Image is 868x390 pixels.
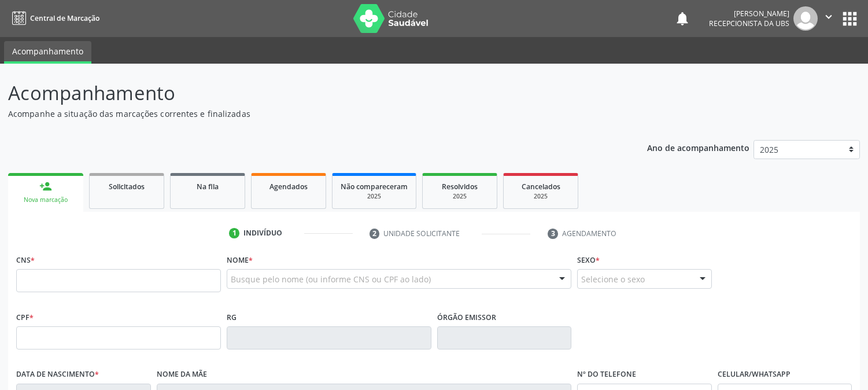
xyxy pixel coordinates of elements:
span: Central de Marcação [30,13,99,23]
div: 2025 [512,192,570,201]
div: 1 [229,228,239,238]
div: 2025 [431,192,489,201]
p: Ano de acompanhamento [647,140,749,154]
label: RG [227,308,237,326]
label: CPF [16,308,34,326]
span: Solicitados [109,182,145,192]
i:  [822,10,835,23]
span: Na fila [197,182,219,192]
label: Sexo [577,251,600,269]
a: Central de Marcação [8,9,99,28]
div: person_add [39,180,52,193]
span: Busque pelo nome (ou informe CNS ou CPF ao lado) [231,273,431,285]
button: notifications [674,10,690,27]
span: Cancelados [522,182,560,192]
label: CNS [16,251,35,269]
p: Acompanhamento [8,79,604,108]
label: Nº do Telefone [577,366,636,384]
label: Nome da mãe [157,366,207,384]
span: Selecione o sexo [581,273,645,285]
a: Acompanhamento [4,41,91,64]
div: Indivíduo [243,228,282,238]
span: Agendados [269,182,308,192]
button: apps [840,9,860,29]
label: Nome [227,251,253,269]
p: Acompanhe a situação das marcações correntes e finalizadas [8,108,604,120]
label: Celular/WhatsApp [718,366,791,384]
button:  [818,6,840,31]
label: Data de nascimento [16,366,99,384]
div: 2025 [341,192,408,201]
div: [PERSON_NAME] [709,9,789,19]
span: Resolvidos [442,182,478,192]
label: Órgão emissor [437,308,496,326]
img: img [793,6,818,31]
span: Não compareceram [341,182,408,192]
div: Nova marcação [16,196,75,204]
span: Recepcionista da UBS [709,19,789,28]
